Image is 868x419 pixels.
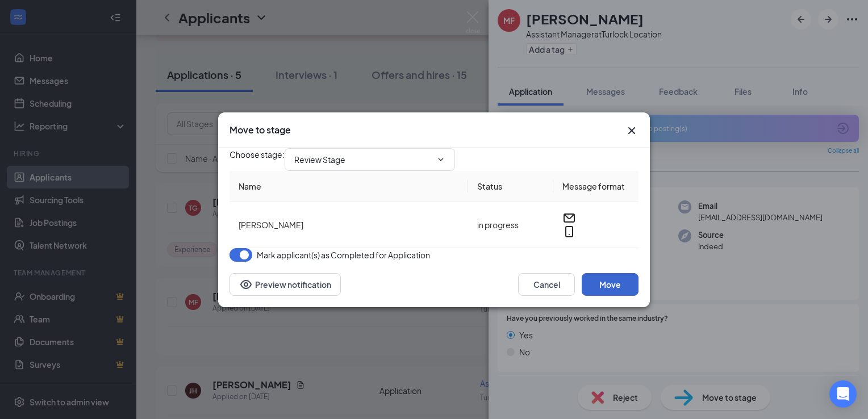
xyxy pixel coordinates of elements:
[625,124,639,137] svg: Cross
[239,278,253,291] svg: Eye
[518,273,575,296] button: Cancel
[229,148,285,171] span: Choose stage :
[829,380,857,408] div: Open Intercom Messenger
[436,155,445,164] svg: ChevronDown
[562,211,576,225] svg: Email
[257,248,430,262] span: Mark applicant(s) as Completed for Application
[229,273,341,296] button: Preview notificationEye
[553,171,639,202] th: Message format
[229,171,468,202] th: Name
[468,202,553,248] td: in progress
[468,171,553,202] th: Status
[625,124,639,137] button: Close
[229,124,291,136] h3: Move to stage
[562,225,576,238] svg: MobileSms
[582,273,639,296] button: Move
[239,220,303,230] span: [PERSON_NAME]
